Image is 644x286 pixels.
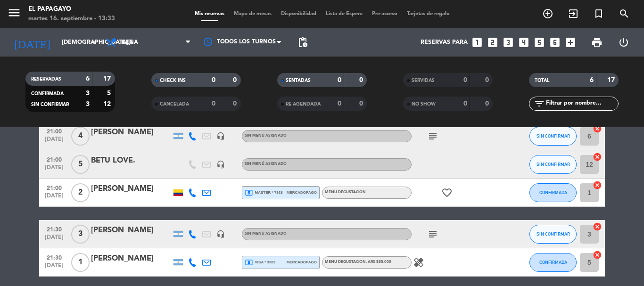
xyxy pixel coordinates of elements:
[42,223,66,234] span: 21:30
[471,36,483,49] i: looks_one
[533,36,545,49] i: looks_5
[568,8,579,19] i: exit_to_app
[245,258,253,267] i: local_atm
[91,155,171,167] div: BETU LOVE.
[593,222,602,231] i: cancel
[286,78,311,83] span: SENTADAS
[86,101,90,107] strong: 3
[607,77,617,83] strong: 17
[463,100,467,107] strong: 0
[71,155,90,174] span: 5
[537,133,570,139] span: SIN CONFIRMAR
[71,253,90,272] span: 1
[28,14,115,24] div: martes 16. septiembre - 13:33
[485,77,491,83] strong: 0
[593,250,602,260] i: cancel
[619,8,630,19] i: search
[593,180,602,190] i: cancel
[529,183,577,202] button: CONFIRMADA
[216,132,225,140] i: headset_mic
[88,37,99,48] i: arrow_drop_down
[28,5,115,14] div: El Papagayo
[245,134,287,138] span: Sin menú asignado
[487,36,499,49] i: looks_two
[233,77,239,83] strong: 0
[287,259,317,265] span: mercadopago
[529,253,577,272] button: CONFIRMADA
[297,37,308,48] span: pending_actions
[427,229,438,240] i: subject
[245,258,275,267] span: visa * 3903
[590,77,594,83] strong: 6
[412,78,435,83] span: SERVIDAS
[529,155,577,174] button: SIN CONFIRMAR
[212,100,215,107] strong: 0
[537,231,570,237] span: SIN CONFIRMAR
[31,102,69,107] span: SIN CONFIRMAR
[286,102,321,106] span: RE AGENDADA
[42,136,66,147] span: [DATE]
[7,32,57,53] i: [DATE]
[287,189,317,196] span: mercadopago
[229,11,276,16] span: Mapa de mesas
[529,127,577,146] button: SIN CONFIRMAR
[190,11,229,16] span: Mis reservas
[359,100,365,107] strong: 0
[529,225,577,244] button: SIN CONFIRMAR
[366,260,391,264] span: , ARS $85.000
[325,260,391,264] span: MENU DEGUSTACION
[42,154,66,164] span: 21:00
[610,28,637,57] div: LOG OUT
[338,77,341,83] strong: 0
[463,77,467,83] strong: 0
[71,225,90,244] span: 3
[591,37,603,48] span: print
[537,162,570,167] span: SIN CONFIRMAR
[359,77,365,83] strong: 0
[42,234,66,245] span: [DATE]
[245,162,287,166] span: Sin menú asignado
[245,232,287,236] span: Sin menú asignado
[549,36,561,49] i: looks_6
[593,152,602,162] i: cancel
[42,262,66,273] span: [DATE]
[107,90,113,97] strong: 5
[402,11,454,16] span: Tarjetas de regalo
[321,11,367,16] span: Lista de Espera
[441,187,453,198] i: favorite_border
[245,188,283,197] span: master * 7928
[233,100,239,107] strong: 0
[545,98,618,109] input: Filtrar por nombre...
[542,8,553,19] i: add_circle_outline
[539,190,567,195] span: CONFIRMADA
[160,78,186,83] span: CHECK INS
[42,182,66,193] span: 21:00
[412,102,436,106] span: NO SHOW
[618,37,629,48] i: power_settings_new
[103,101,113,107] strong: 12
[42,164,66,175] span: [DATE]
[539,260,567,265] span: CONFIRMADA
[7,6,21,23] button: menu
[325,190,366,194] span: MENU DEGUSTACION
[91,224,171,237] div: [PERSON_NAME]
[427,131,438,142] i: subject
[367,11,402,16] span: Pre-acceso
[338,100,341,107] strong: 0
[216,160,225,169] i: headset_mic
[413,257,424,268] i: healing
[502,36,514,49] i: looks_3
[7,6,21,20] i: menu
[212,77,215,83] strong: 0
[245,188,253,197] i: local_atm
[91,253,171,265] div: [PERSON_NAME]
[42,252,66,262] span: 21:30
[534,98,545,109] i: filter_list
[42,193,66,204] span: [DATE]
[421,39,468,46] span: Reservas para
[160,102,189,106] span: CANCELADA
[91,126,171,139] div: [PERSON_NAME]
[593,8,604,19] i: turned_in_not
[122,39,138,46] span: Cena
[91,183,171,195] div: [PERSON_NAME]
